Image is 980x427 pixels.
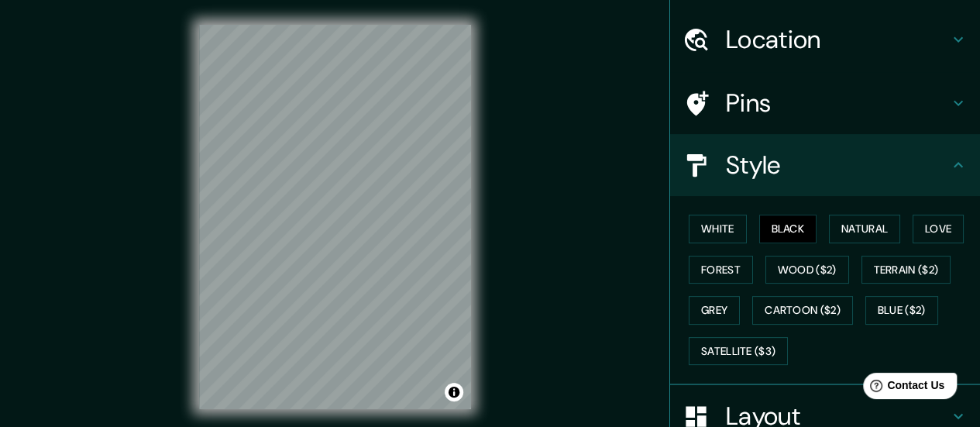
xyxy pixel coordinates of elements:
canvas: Map [199,25,471,409]
button: Blue ($2) [865,296,938,325]
button: Black [759,215,817,243]
h4: Style [726,150,949,181]
button: Cartoon ($2) [752,296,853,325]
button: Forest [689,256,753,284]
button: Wood ($2) [765,256,849,284]
button: Natural [829,215,900,243]
div: Style [670,134,980,196]
button: Satellite ($3) [689,337,788,366]
iframe: Help widget launcher [842,367,963,410]
h4: Pins [726,88,949,119]
button: White [689,215,747,243]
button: Terrain ($2) [861,256,951,284]
h4: Location [726,24,949,55]
div: Location [670,9,980,71]
button: Toggle attribution [445,383,463,401]
button: Grey [689,296,740,325]
button: Love [913,215,964,243]
div: Pins [670,72,980,134]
